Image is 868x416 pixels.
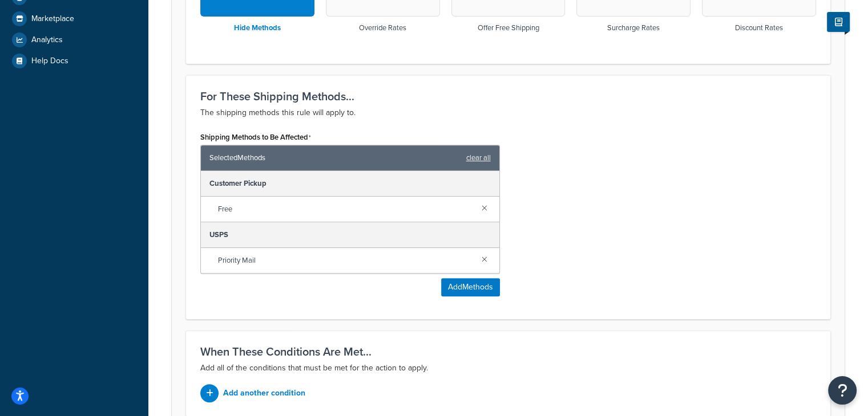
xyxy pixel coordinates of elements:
h3: For These Shipping Methods... [200,90,816,103]
button: AddMethods [441,278,500,296]
span: Analytics [31,35,63,45]
label: Shipping Methods to Be Affected [200,133,311,142]
button: Open Resource Center [828,376,857,405]
div: Customer Pickup [201,171,499,197]
h3: Discount Rates [735,24,783,32]
a: clear all [466,150,491,166]
p: Add another condition [223,385,305,401]
h3: Hide Methods [234,24,281,32]
p: Add all of the conditions that must be met for the action to apply. [200,361,816,375]
a: Marketplace [9,9,140,29]
span: Help Docs [31,56,68,66]
span: Marketplace [31,14,74,24]
button: Show Help Docs [827,12,850,32]
a: Analytics [9,30,140,50]
a: Help Docs [9,51,140,71]
h3: Surcharge Rates [607,24,660,32]
span: Selected Methods [209,150,461,166]
span: Free [218,201,473,217]
p: The shipping methods this rule will apply to. [200,106,816,120]
h3: Override Rates [359,24,406,32]
h3: When These Conditions Are Met... [200,345,816,358]
h3: Offer Free Shipping [477,24,539,32]
span: Priority Mail [218,252,473,268]
div: USPS [201,222,499,248]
